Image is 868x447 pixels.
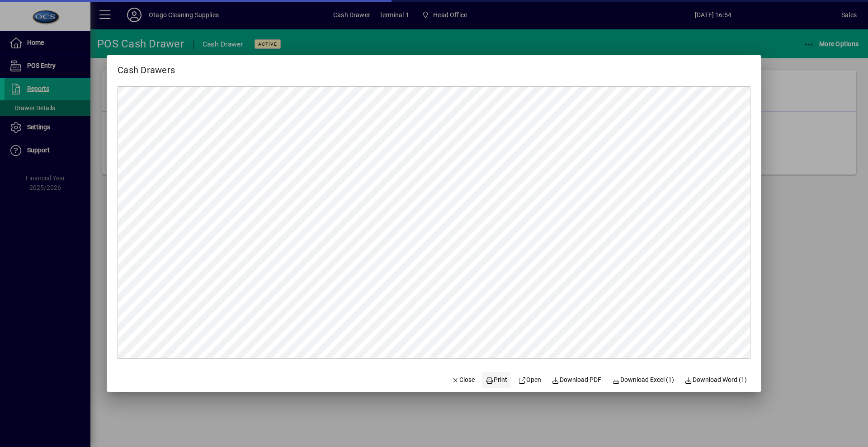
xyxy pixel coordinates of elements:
span: Open [518,375,541,385]
button: Download Word (1) [681,372,751,388]
span: Close [452,375,475,385]
span: Print [486,375,507,385]
span: Download Word (1) [685,375,747,385]
a: Download PDF [548,372,605,388]
span: Download PDF [552,375,602,385]
h2: Cash Drawers [107,55,186,77]
span: Download Excel (1) [612,375,674,385]
button: Print [482,372,511,388]
button: Download Excel (1) [609,372,678,388]
a: Open [514,372,545,388]
button: Close [448,372,479,388]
